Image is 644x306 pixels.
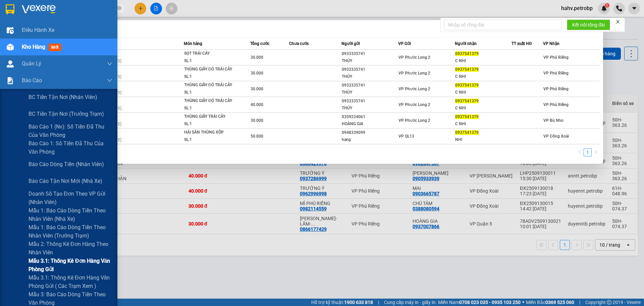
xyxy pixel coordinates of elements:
[455,136,511,143] div: NHI
[7,27,14,34] img: warehouse-icon
[184,82,234,89] div: THÙNG GIẤY ĐỎ TRÁI CÂY
[251,87,263,91] span: 30.000
[22,76,42,85] span: Báo cáo
[184,66,234,73] div: THÙNG GIẤY ĐỎ TRÁI CÂY
[567,19,610,30] button: Kết nối tổng đài
[29,190,112,206] span: Doanh số tạo đơn theo VP gửi (nhân viên)
[341,41,360,46] span: Người gửi
[29,139,112,156] span: Báo cáo 1: Số tiền đã thu của văn phòng
[250,41,269,46] span: Tổng cước
[543,87,569,91] span: VP Phú Riềng
[184,129,234,136] div: HẢI SẢN THÙNG XỐP
[455,114,479,119] span: 0937541379
[6,4,14,14] img: logo-vxr
[342,98,398,105] div: 0933335741
[342,129,398,136] div: 0948339099
[342,82,398,89] div: 0933335741
[594,150,598,154] span: right
[117,6,121,10] span: close-circle
[578,150,582,154] span: left
[543,55,569,60] span: VP Phú Riềng
[576,148,584,156] li: Previous Page
[398,102,430,107] span: VP Phước Long 2
[398,87,430,91] span: VP Phước Long 2
[22,59,41,68] span: Quản Lý
[592,148,600,156] button: right
[251,55,263,60] span: 30.000
[29,240,112,257] span: Mẫu 2: Thống kê đơn hàng theo nhân viên
[455,105,511,112] div: C NHI
[342,120,398,127] div: HOÀNG GIA
[398,71,430,75] span: VP Phước Long 2
[342,105,398,112] div: THỦY
[398,41,411,46] span: VP Gửi
[398,118,430,123] span: VP Phước Long 2
[29,273,112,290] span: Mẫu 3.1: Thống kê đơn hàng văn phòng gửi ( các trạm xem )
[251,134,263,139] span: 50.000
[29,206,112,223] span: Mẫu 1: Báo cáo dòng tiền theo nhân viên (nhà xe)
[22,26,54,34] span: Điều hành xe
[7,77,14,84] img: solution-icon
[342,113,398,120] div: 0359234061
[29,223,112,240] span: Mẫu 1: Báo cáo dòng tiền theo nhân viên (trưởng trạm)
[592,148,600,156] li: Next Page
[543,102,569,107] span: VP Phú Riềng
[29,257,112,273] span: Mẫu 3.1: Thống kê đơn hàng văn phòng gửi
[512,41,532,46] span: TT xuất HĐ
[543,41,559,46] span: VP Nhận
[584,149,591,156] a: 1
[7,60,14,67] img: warehouse-icon
[455,83,479,88] span: 0937541379
[342,89,398,96] div: THỦY
[251,118,263,123] span: 30.000
[184,105,234,112] div: SL: 1
[289,41,309,46] span: Chưa cước
[184,136,234,144] div: SL: 1
[29,177,102,185] span: Báo cáo tận nơi mới (nhà xe)
[184,73,234,81] div: SL: 1
[455,89,511,96] div: C NHI
[543,118,563,123] span: VP Bù Nho
[342,66,398,73] div: 0933335741
[584,148,592,156] li: 1
[29,160,104,168] span: Báo cáo dòng tiền (nhân viên)
[107,78,112,83] span: down
[29,93,97,101] span: BC tiền tận nơi (nhân viên)
[107,61,112,66] span: down
[342,136,398,143] div: hang
[455,120,511,127] div: C NHI
[184,50,234,57] div: SỌT TRÁI CÂY
[184,97,234,105] div: THÙNG GIẤY ĐỎ TRÁI CÂY
[398,55,430,60] span: VP Phước Long 2
[117,5,121,12] span: close-circle
[342,73,398,80] div: THỦY
[184,113,234,120] div: THÙNG GIẤY TRÁI CÂY
[184,57,234,65] div: SL: 1
[7,44,14,51] img: warehouse-icon
[251,102,263,107] span: 40.000
[29,122,112,139] span: Báo cáo 1 (nv): Số tiền đã thu của văn phòng
[455,73,511,80] div: C NHI
[543,71,569,75] span: VP Phú Riềng
[444,19,561,30] input: Nhập số tổng đài
[455,57,511,64] div: C NHI
[455,51,479,56] span: 0937541379
[398,134,414,139] span: VP QL13
[22,44,45,50] span: Kho hàng
[342,50,398,57] div: 0933335741
[184,120,234,128] div: SL: 1
[615,19,620,24] span: close
[455,67,479,72] span: 0937541379
[543,134,569,139] span: VP Đồng Xoài
[342,57,398,64] div: THỦY
[576,148,584,156] button: left
[49,44,61,51] span: mới
[184,89,234,96] div: SL: 1
[455,99,479,103] span: 0937541379
[572,21,605,29] span: Kết nối tổng đài
[251,71,263,75] span: 30.000
[455,41,477,46] span: Người nhận
[29,110,104,118] span: BC tiền tận nơi (trưởng trạm)
[455,130,479,135] span: 0937541379
[184,41,202,46] span: Món hàng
